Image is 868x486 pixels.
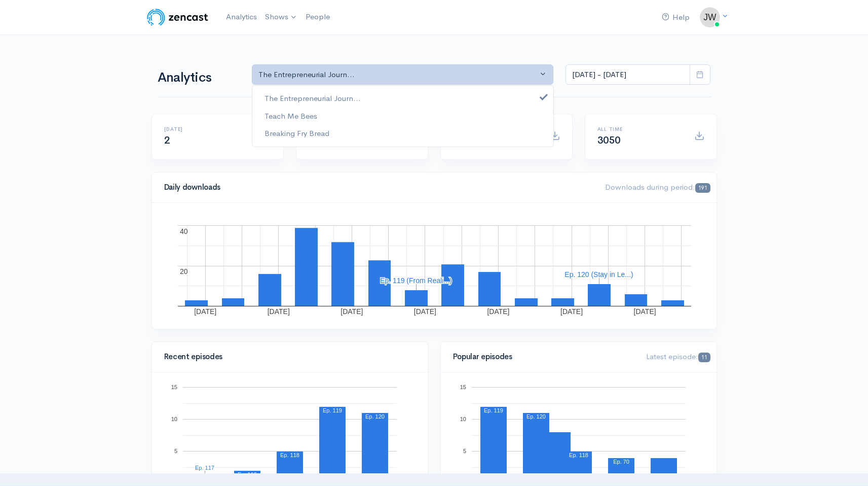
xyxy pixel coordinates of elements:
text: 5 [174,448,177,454]
text: Ep. 119 (From Reali...) [380,276,452,285]
h4: Daily downloads [164,183,593,192]
text: Ep. 119 [484,407,503,413]
text: [DATE] [341,307,363,316]
text: Ep. 70 [613,459,629,465]
button: The Entrepreneurial Journ... [252,64,554,85]
span: The Entrepreneurial Journ... [265,93,361,105]
text: 5 [463,448,466,454]
span: Downloads during period: [605,182,710,192]
svg: A chart. [164,215,704,317]
h6: All time [597,126,682,132]
text: [DATE] [487,307,509,316]
text: [DATE] [194,307,216,316]
text: Ep. 120 [365,413,385,420]
text: Ep. 118 [569,452,588,458]
text: 10 [460,416,466,422]
span: 3050 [597,134,621,147]
span: 11 [698,353,710,362]
a: People [301,6,334,28]
text: 40 [180,227,188,235]
span: Latest episode: [646,352,710,361]
text: 10 [171,416,177,422]
text: [DATE] [560,307,583,316]
text: 15 [460,384,466,390]
text: 20 [180,267,188,275]
text: Ep. 118 [280,452,299,458]
img: ... [700,7,720,27]
h6: [DATE] [164,126,249,132]
text: Ep. 120 (Stay in Le...) [564,270,633,279]
text: [DATE] [633,307,656,316]
svg: A chart. [453,385,704,486]
div: The Entrepreneurial Journ... [258,69,538,81]
a: Analytics [222,6,261,28]
h1: Analytics [158,71,240,85]
span: 2 [164,134,170,147]
img: ZenCast Logo [145,7,210,27]
h4: Recent episodes [164,353,409,361]
text: Ep. 116 [238,471,257,477]
text: Ep. 119 [323,407,342,413]
h4: Popular episodes [453,353,634,361]
input: analytics date range selector [565,64,690,85]
span: Breaking Fry Bread [265,128,329,140]
text: Ep. 120 [526,413,546,420]
span: 191 [695,183,710,193]
a: Shows [261,6,301,28]
span: Teach Me Bees [265,110,317,122]
text: [DATE] [267,307,289,316]
svg: A chart. [164,385,416,486]
a: Help [658,7,694,28]
text: 15 [171,384,177,390]
text: [DATE] [413,307,436,316]
text: Ep. 117 [195,465,214,471]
